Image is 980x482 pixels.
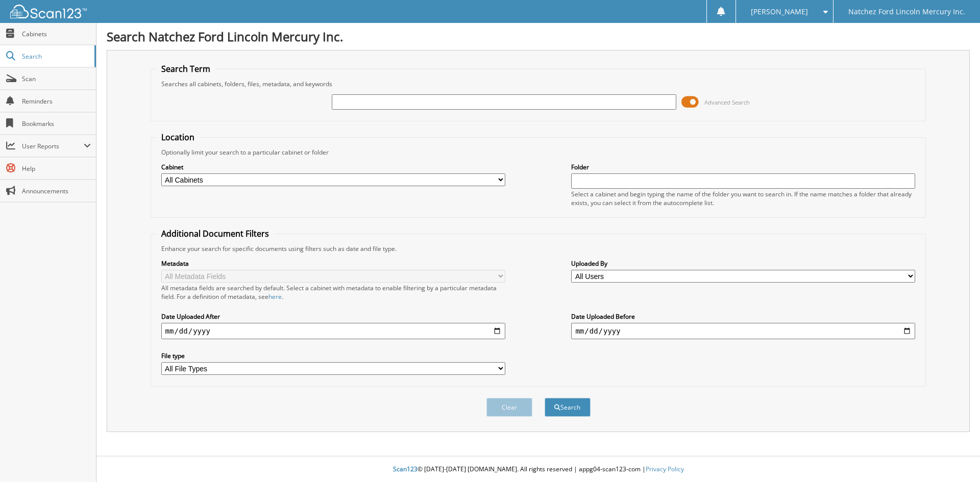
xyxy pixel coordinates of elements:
[22,30,91,38] span: Cabinets
[22,74,91,83] span: Scan
[22,187,91,195] span: Announcements
[571,259,915,268] label: Uploaded By
[161,163,505,171] label: Cabinet
[156,228,274,239] legend: Additional Document Filters
[571,323,915,339] input: end
[704,98,750,106] span: Advanced Search
[161,323,505,339] input: start
[571,312,915,321] label: Date Uploaded Before
[545,398,591,417] button: Search
[161,351,505,360] label: File type
[96,457,980,482] div: © [DATE]-[DATE] [DOMAIN_NAME]. All rights reserved | appg04-scan123-com |
[156,244,921,253] div: Enhance your search for specific documents using filters such as date and file type.
[571,163,915,171] label: Folder
[751,9,808,15] span: [PERSON_NAME]
[22,142,84,150] span: User Reports
[156,148,921,157] div: Optionally limit your search to a particular cabinet or folder
[161,284,505,301] div: All metadata fields are searched by default. Select a cabinet with metadata to enable filtering b...
[156,63,215,74] legend: Search Term
[848,9,965,15] span: Natchez Ford Lincoln Mercury Inc.
[268,292,282,301] a: here
[161,312,505,321] label: Date Uploaded After
[646,465,684,473] a: Privacy Policy
[22,52,89,61] span: Search
[929,433,980,482] iframe: Chat Widget
[156,80,921,88] div: Searches all cabinets, folders, files, metadata, and keywords
[22,97,91,106] span: Reminders
[486,398,532,417] button: Clear
[393,465,418,473] span: Scan123
[107,28,970,45] h1: Search Natchez Ford Lincoln Mercury Inc.
[22,164,91,173] span: Help
[571,190,915,207] div: Select a cabinet and begin typing the name of the folder you want to search in. If the name match...
[156,132,200,143] legend: Location
[161,259,505,268] label: Metadata
[22,119,91,128] span: Bookmarks
[10,5,87,18] img: scan123-logo-white.svg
